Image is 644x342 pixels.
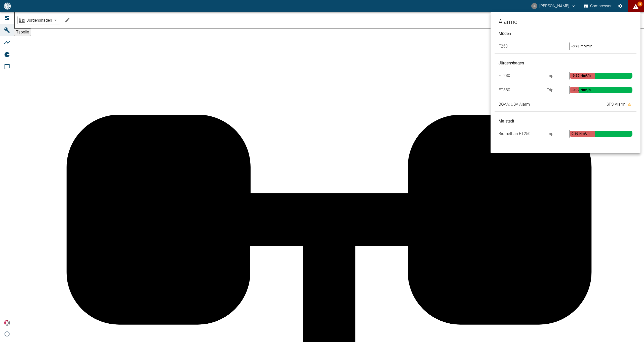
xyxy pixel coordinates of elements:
[495,69,636,83] div: FT280Trip-9.62 Nm³/h
[499,131,531,136] span: Biomethan FT250
[499,30,636,37] p: Müden
[499,60,636,67] p: Jürgenshagen
[499,12,636,26] p: Alarme
[547,73,553,79] span: Trip
[495,97,636,111] div: BGAA: USV AlarmSPSAlarm
[495,83,636,97] div: FT380Trip-0.02 Nm³/h
[499,102,530,107] span: BGAA: USV Alarm
[572,88,591,92] div: -0.02 Nm³/h
[607,101,614,107] span: SPS
[572,73,591,78] div: -9.62 Nm³/h
[615,101,625,107] span: Alarm
[499,44,508,49] span: F250
[499,118,636,125] p: Malstedt
[495,127,636,141] div: Biomethan FT250Trip0.19 Nm³/h
[495,39,636,53] div: F250-0.98 m³/min
[572,44,592,49] div: -0.98 m³/min
[572,131,590,136] div: 0.19 Nm³/h
[547,131,553,137] span: Trip
[499,88,510,92] span: FT380
[547,87,553,93] span: Trip
[499,73,510,78] span: FT280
